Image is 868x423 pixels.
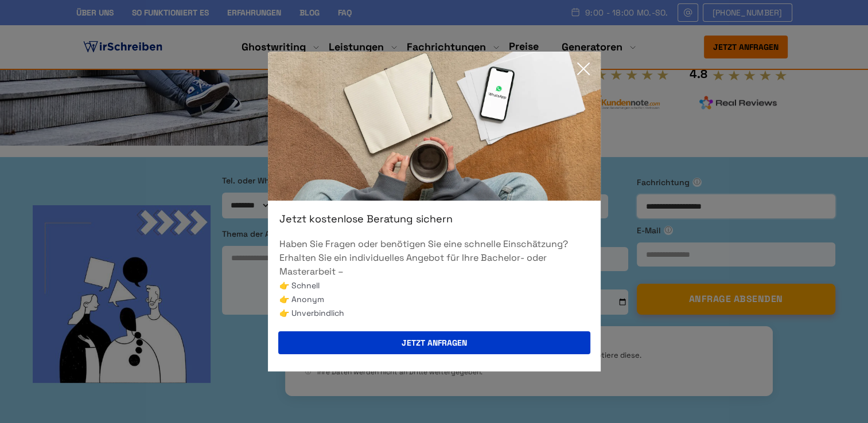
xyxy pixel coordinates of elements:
[279,306,589,320] li: 👉 Unverbindlich
[278,331,590,354] button: Jetzt anfragen
[279,237,589,279] p: Haben Sie Fragen oder benötigen Sie eine schnelle Einschätzung? Erhalten Sie ein individuelles An...
[279,292,589,306] li: 👉 Anonym
[279,279,589,292] li: 👉 Schnell
[268,52,601,201] img: exit
[268,212,601,226] div: Jetzt kostenlose Beratung sichern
